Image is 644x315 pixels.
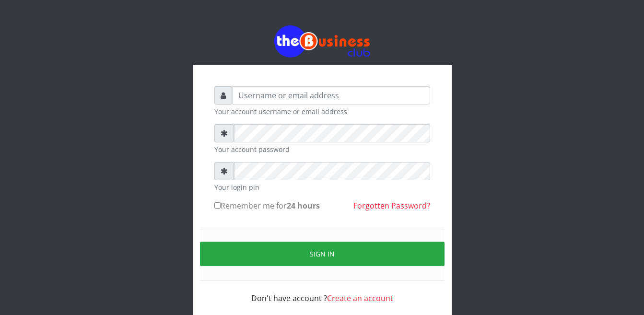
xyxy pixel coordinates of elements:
[200,242,445,266] button: Sign in
[214,106,430,117] small: Your account username or email address
[214,182,430,192] small: Your login pin
[232,86,430,105] input: Username or email address
[214,202,221,209] input: Remember me for24 hours
[214,144,430,154] small: Your account password
[327,293,393,303] a: Create an account
[353,200,430,211] a: Forgotten Password?
[214,200,320,211] label: Remember me for
[214,281,430,304] div: Don't have account ?
[287,200,320,211] b: 24 hours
